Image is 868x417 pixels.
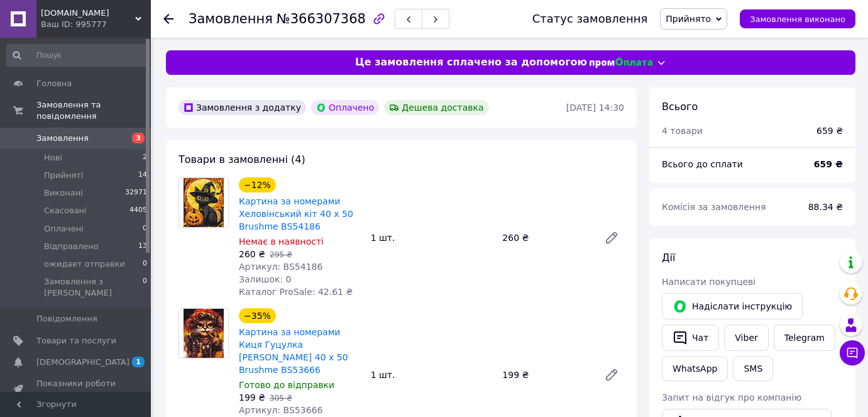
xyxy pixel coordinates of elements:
[662,202,766,212] span: Комісія за замовлення
[129,205,147,216] span: 4405
[355,55,587,70] span: Це замовлення сплачено за допомогою
[179,100,306,115] div: Замовлення з додатку
[808,202,843,212] span: 88.34 ₴
[163,13,173,25] div: Повернутися назад
[384,100,488,115] div: Дешева доставка
[36,99,151,122] span: Замовлення та повідомлення
[740,9,855,28] button: Замовлення виконано
[599,225,624,250] a: Редагувати
[662,252,675,264] span: Дії
[41,8,135,19] span: ROVIAN.COM.UA
[239,177,276,192] div: −12%
[143,276,147,299] span: 0
[666,14,711,24] span: Прийнято
[41,19,151,30] div: Ваш ID: 995777
[750,14,845,24] span: Замовлення виконано
[662,356,728,381] a: WhatsApp
[44,276,143,299] span: Замовлення з [PERSON_NAME]
[724,325,768,351] a: Viber
[132,357,145,367] span: 1
[239,196,353,231] a: Картина за номерами Хеловінський кіт 40 х 50 Brushme BS54186
[125,187,147,199] span: 32971
[143,223,147,235] span: 0
[36,357,129,368] span: [DEMOGRAPHIC_DATA]
[814,159,843,169] b: 659 ₴
[532,13,648,25] div: Статус замовлення
[733,356,773,381] button: SMS
[239,392,265,403] span: 199 ₴
[497,229,594,247] div: 260 ₴
[184,178,223,227] img: Картина за номерами Хеловінський кіт 40 х 50 Brushme BS54186
[143,259,147,270] span: 0
[239,327,348,375] a: Картина за номерами Киця Гуцулка [PERSON_NAME] 40 х 50 Brushme BS53666
[662,277,755,287] span: Написати покупцеві
[44,170,83,181] span: Прийняті
[138,170,147,181] span: 14
[497,366,594,384] div: 199 ₴
[662,392,801,403] span: Запит на відгук про компанію
[36,335,116,347] span: Товари та послуги
[132,133,145,143] span: 3
[239,405,322,415] span: Артикул: BS53666
[44,241,99,252] span: Відправлено
[566,103,624,113] time: [DATE] 14:30
[143,152,147,164] span: 2
[36,78,72,89] span: Головна
[366,229,498,247] div: 1 шт.
[44,152,62,164] span: Нові
[36,133,89,144] span: Замовлення
[239,308,276,323] div: −35%
[239,249,265,259] span: 260 ₴
[774,325,835,351] a: Telegram
[189,11,273,26] span: Замовлення
[239,236,324,247] span: Немає в наявності
[239,262,322,272] span: Артикул: BS54186
[662,325,719,351] button: Чат
[599,362,624,387] a: Редагувати
[44,259,125,270] span: ожидает отправки
[277,11,366,26] span: №366307368
[662,101,698,113] span: Всього
[270,394,292,403] span: 305 ₴
[44,205,87,216] span: Скасовані
[662,159,743,169] span: Всього до сплати
[662,126,703,136] span: 4 товари
[36,313,97,325] span: Повідомлення
[36,378,116,401] span: Показники роботи компанії
[311,100,379,115] div: Оплачено
[816,125,843,137] div: 659 ₴
[138,241,147,252] span: 13
[239,287,353,297] span: Каталог ProSale: 42.61 ₴
[184,309,223,358] img: Картина за номерами Киця Гуцулка Маріанна Пащук 40 х 50 Brushme BS53666
[366,366,498,384] div: 1 шт.
[179,153,305,165] span: Товари в замовленні (4)
[270,250,292,259] span: 295 ₴
[239,274,292,284] span: Залишок: 0
[6,44,148,67] input: Пошук
[44,187,83,199] span: Виконані
[840,340,865,365] button: Чат з покупцем
[662,293,803,320] button: Надіслати інструкцію
[44,223,84,235] span: Оплачені
[239,380,334,390] span: Готово до відправки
